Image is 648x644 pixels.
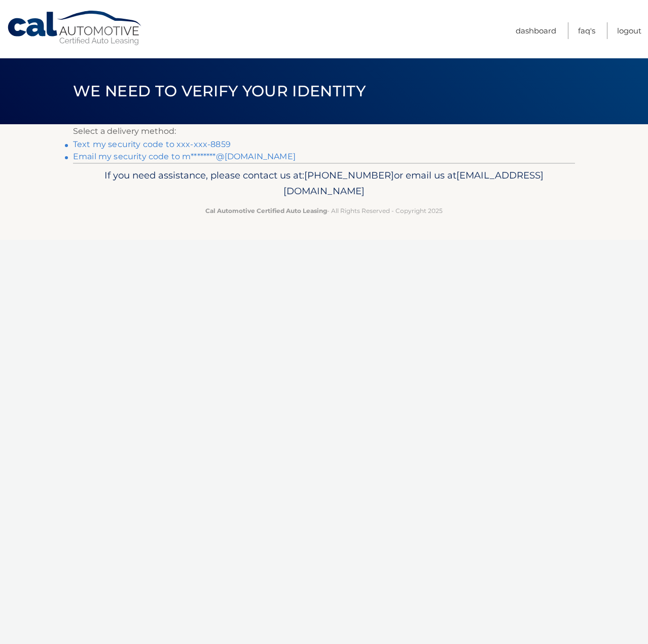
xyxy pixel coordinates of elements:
[7,10,143,46] a: Cal Automotive
[73,82,366,100] span: We need to verify your identity
[73,124,575,138] p: Select a delivery method:
[73,139,231,149] a: Text my security code to xxx-xxx-8859
[73,152,296,161] a: Email my security code to m********@[DOMAIN_NAME]
[617,22,641,39] a: Logout
[304,169,394,181] span: [PHONE_NUMBER]
[578,22,595,39] a: FAQ's
[80,205,568,216] p: - All Rights Reserved - Copyright 2025
[516,22,556,39] a: Dashboard
[80,167,568,200] p: If you need assistance, please contact us at: or email us at
[205,207,327,214] strong: Cal Automotive Certified Auto Leasing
